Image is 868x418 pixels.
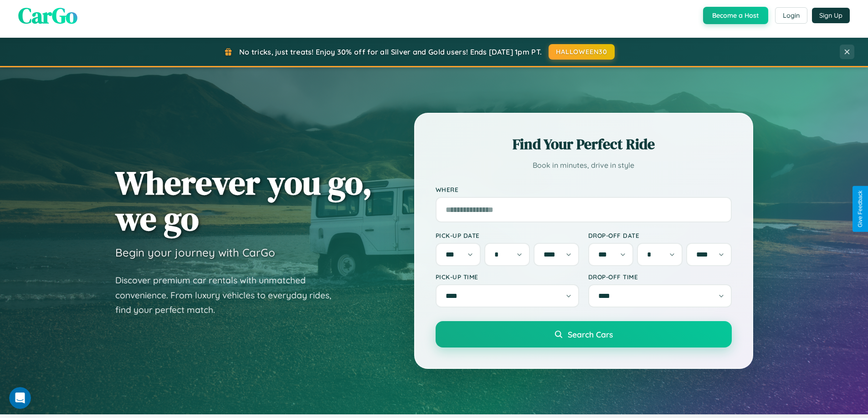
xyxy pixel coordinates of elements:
button: Search Cars [436,321,732,347]
label: Where [436,186,732,193]
p: Discover premium car rentals with unmatched convenience. From luxury vehicles to everyday rides, ... [115,273,343,317]
span: CarGo [18,0,77,30]
button: Become a Host [703,7,768,24]
div: Give Feedback [857,191,863,227]
button: Sign Up [812,8,850,23]
label: Drop-off Time [588,273,732,281]
h2: Find Your Perfect Ride [436,134,732,154]
label: Drop-off Date [588,232,732,239]
h1: Wherever you go, we go [115,165,372,237]
label: Pick-up Time [436,273,579,281]
h3: Begin your journey with CarGo [115,246,275,259]
label: Pick-up Date [436,232,579,239]
span: No tricks, just treats! Enjoy 30% off for all Silver and Gold users! Ends [DATE] 1pm PT. [239,47,542,56]
span: Search Cars [568,329,613,339]
button: HALLOWEEN30 [549,44,615,60]
p: Book in minutes, drive in style [436,159,732,172]
iframe: Intercom live chat [9,387,31,409]
button: Login [775,7,807,24]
